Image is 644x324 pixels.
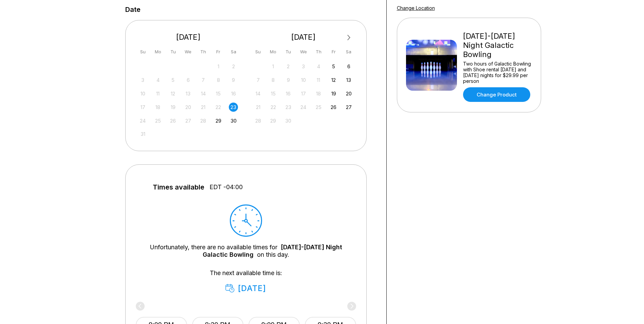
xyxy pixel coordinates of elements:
div: Not available Monday, September 15th, 2025 [269,89,278,98]
div: Not available Tuesday, September 30th, 2025 [284,116,293,125]
div: Mo [269,47,278,56]
div: Not available Monday, August 11th, 2025 [153,89,163,98]
div: Choose Saturday, September 6th, 2025 [344,62,353,71]
div: Fr [329,47,338,56]
div: Choose Saturday, September 27th, 2025 [344,103,353,112]
div: We [299,47,308,56]
div: Not available Thursday, August 14th, 2025 [199,89,208,98]
div: Not available Monday, September 29th, 2025 [269,116,278,125]
div: Mo [153,47,163,56]
div: Not available Sunday, August 10th, 2025 [138,89,147,98]
div: Not available Tuesday, August 26th, 2025 [168,116,178,125]
div: Not available Monday, August 18th, 2025 [153,103,163,112]
div: Choose Friday, August 29th, 2025 [214,116,223,125]
a: [DATE]-[DATE] Night Galactic Bowling [203,244,342,258]
div: Choose Saturday, September 13th, 2025 [344,75,353,85]
div: Not available Tuesday, September 16th, 2025 [284,89,293,98]
div: Choose Friday, September 5th, 2025 [329,62,338,71]
div: Choose Saturday, September 20th, 2025 [344,89,353,98]
div: Not available Monday, August 4th, 2025 [153,75,163,85]
div: Not available Sunday, August 17th, 2025 [138,103,147,112]
div: Not available Friday, August 8th, 2025 [214,75,223,85]
div: Not available Friday, August 15th, 2025 [214,89,223,98]
div: Th [314,47,323,56]
div: The next available time is: [146,269,346,293]
div: Not available Thursday, September 18th, 2025 [314,89,323,98]
div: Fr [214,47,223,56]
div: Choose Friday, September 19th, 2025 [329,89,338,98]
a: Change Product [463,87,530,102]
div: Not available Sunday, September 7th, 2025 [254,75,263,85]
div: Not available Friday, August 22nd, 2025 [214,103,223,112]
label: Date [125,6,141,13]
img: Friday-Saturday Night Galactic Bowling [406,40,457,91]
div: Choose Friday, September 26th, 2025 [329,103,338,112]
div: [DATE]-[DATE] Night Galactic Bowling [463,32,532,59]
div: Not available Wednesday, August 13th, 2025 [184,89,193,98]
div: Not available Sunday, September 14th, 2025 [254,89,263,98]
div: Not available Tuesday, August 5th, 2025 [168,75,178,85]
div: Not available Monday, September 22nd, 2025 [269,103,278,112]
div: Su [254,47,263,56]
a: Change Location [397,5,435,11]
div: Su [138,47,147,56]
div: Not available Sunday, August 24th, 2025 [138,116,147,125]
div: Choose Saturday, August 23rd, 2025 [229,103,238,112]
div: Not available Monday, September 1st, 2025 [269,62,278,71]
div: Not available Wednesday, September 3rd, 2025 [299,62,308,71]
div: Choose Friday, September 12th, 2025 [329,75,338,85]
div: Not available Saturday, August 2nd, 2025 [229,62,238,71]
div: Not available Wednesday, September 17th, 2025 [299,89,308,98]
div: Not available Tuesday, August 12th, 2025 [168,89,178,98]
div: Not available Wednesday, August 27th, 2025 [184,116,193,125]
div: Th [199,47,208,56]
div: Two hours of Galactic Bowling with Shoe rental [DATE] and [DATE] nights for $29.99 per person [463,61,532,84]
div: Not available Monday, September 8th, 2025 [269,75,278,85]
button: Next Month [344,32,354,43]
div: Not available Tuesday, August 19th, 2025 [168,103,178,112]
div: Not available Wednesday, September 10th, 2025 [299,75,308,85]
div: Not available Wednesday, August 20th, 2025 [184,103,193,112]
div: Not available Thursday, August 21st, 2025 [199,103,208,112]
div: Not available Sunday, September 28th, 2025 [254,116,263,125]
div: Not available Wednesday, September 24th, 2025 [299,103,308,112]
div: Not available Monday, August 25th, 2025 [153,116,163,125]
div: Not available Thursday, September 11th, 2025 [314,75,323,85]
div: We [184,47,193,56]
div: Not available Thursday, September 25th, 2025 [314,103,323,112]
div: Not available Wednesday, August 6th, 2025 [184,75,193,85]
div: Not available Sunday, September 21st, 2025 [254,103,263,112]
div: Choose Saturday, August 30th, 2025 [229,116,238,125]
div: Not available Tuesday, September 2nd, 2025 [284,62,293,71]
div: Not available Thursday, August 28th, 2025 [199,116,208,125]
div: Tu [168,47,178,56]
div: Not available Thursday, September 4th, 2025 [314,62,323,71]
div: [DATE] [225,284,266,293]
div: Not available Friday, August 1st, 2025 [214,62,223,71]
span: Times available [153,183,204,191]
div: Not available Sunday, August 31st, 2025 [138,129,147,139]
div: [DATE] [251,33,356,42]
div: Not available Saturday, August 9th, 2025 [229,75,238,85]
div: Not available Saturday, August 16th, 2025 [229,89,238,98]
div: [DATE] [136,33,241,42]
div: Not available Tuesday, September 9th, 2025 [284,75,293,85]
div: Not available Thursday, August 7th, 2025 [199,75,208,85]
div: Sa [344,47,353,56]
div: Unfortunately, there are no available times for on this day. [146,244,346,258]
div: Sa [229,47,238,56]
div: month 2025-08 [137,61,239,139]
div: Not available Tuesday, September 23rd, 2025 [284,103,293,112]
div: Tu [284,47,293,56]
div: Not available Sunday, August 3rd, 2025 [138,75,147,85]
div: month 2025-09 [253,61,354,125]
span: EDT -04:00 [209,183,243,191]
